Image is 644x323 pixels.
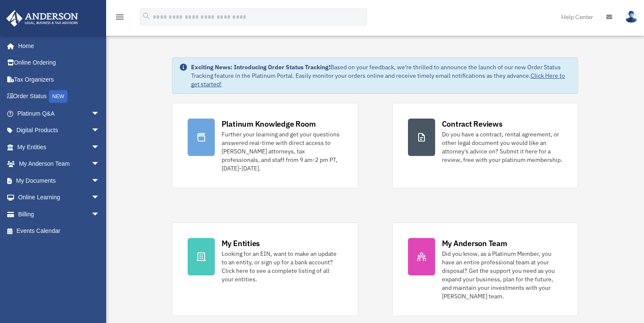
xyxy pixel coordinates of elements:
a: Online Ordering [6,54,112,71]
div: Platinum Knowledge Room [222,119,316,129]
span: arrow_drop_down [91,156,108,173]
div: Further your learning and get your questions answered real-time with direct access to [PERSON_NAM... [222,130,343,173]
a: Online Learningarrow_drop_down [6,189,112,206]
span: arrow_drop_down [91,206,108,223]
a: Tax Organizers [6,71,112,88]
a: Platinum Q&Aarrow_drop_down [6,105,112,122]
i: search [142,11,151,21]
a: Billingarrow_drop_down [6,206,112,223]
a: My Entities Looking for an EIN, want to make an update to an entity, or sign up for a bank accoun... [172,222,358,316]
span: arrow_drop_down [91,172,108,190]
span: arrow_drop_down [91,105,108,122]
div: Looking for an EIN, want to make an update to an entity, or sign up for a bank account? Click her... [222,249,343,283]
a: Events Calendar [6,223,112,240]
div: NEW [49,90,67,103]
a: Contract Reviews Do you have a contract, rental agreement, or other legal document you would like... [392,103,579,188]
div: My Entities [222,238,260,249]
strong: Exciting News: Introducing Order Status Tracking! [191,63,330,71]
a: My Documentsarrow_drop_down [6,172,112,189]
a: menu [115,15,125,22]
a: Digital Productsarrow_drop_down [6,122,112,139]
img: User Pic [625,11,638,23]
a: Home [6,37,108,54]
div: My Anderson Team [442,238,507,249]
span: arrow_drop_down [91,139,108,156]
a: Platinum Knowledge Room Further your learning and get your questions answered real-time with dire... [172,103,358,188]
div: Based on your feedback, we're thrilled to announce the launch of our new Order Status Tracking fe... [191,63,571,88]
span: arrow_drop_down [91,189,108,207]
span: arrow_drop_down [91,122,108,139]
i: menu [115,12,125,22]
a: My Anderson Team Did you know, as a Platinum Member, you have an entire professional team at your... [392,222,579,316]
img: Anderson Advisors Platinum Portal [4,10,81,27]
a: Order StatusNEW [6,88,112,105]
div: Did you know, as a Platinum Member, you have an entire professional team at your disposal? Get th... [442,249,563,300]
div: Do you have a contract, rental agreement, or other legal document you would like an attorney's ad... [442,130,563,164]
a: My Anderson Teamarrow_drop_down [6,156,112,173]
a: Click Here to get started! [191,72,565,88]
a: My Entitiesarrow_drop_down [6,139,112,156]
div: Contract Reviews [442,119,503,129]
